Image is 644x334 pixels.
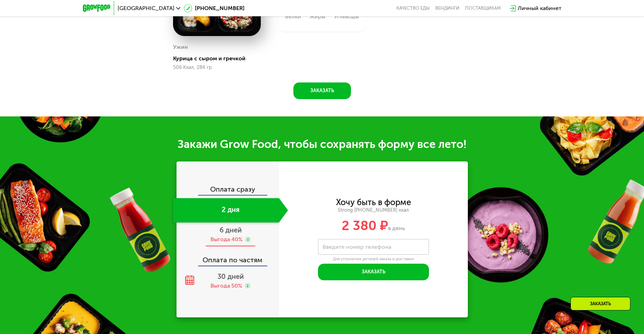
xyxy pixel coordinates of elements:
[388,225,405,231] span: в день
[118,6,174,11] span: [GEOGRAPHIC_DATA]
[217,272,244,281] span: 30 дней
[211,236,242,243] div: Выгода 40%
[342,218,388,234] span: 2 380 ₽
[318,264,429,280] button: Заказать
[435,6,460,11] a: Вендинги
[318,256,429,262] div: Для уточнения деталей заказа и доставки
[173,55,266,62] div: Курица с сыром и гречкой
[211,282,242,290] div: Выгода 50%
[293,82,351,99] button: Заказать
[465,6,501,11] div: поставщикам
[323,245,391,249] label: Введите номер телефона
[177,186,279,195] div: Оплата сразу
[396,6,430,11] a: Качество еды
[336,199,411,206] div: Хочу быть в форме
[518,4,561,12] div: Личный кабинет
[570,297,630,310] div: Заказать
[310,14,325,19] div: Жиры
[184,4,244,12] a: [PHONE_NUMBER]
[220,226,242,234] span: 6 дней
[285,14,301,19] div: Белки
[173,42,188,52] div: Ужин
[173,65,261,70] div: 506 Ккал, 284 гр
[334,14,359,19] div: Углеводы
[279,207,468,213] div: Strong [PHONE_NUMBER] ккал
[177,249,279,265] div: Оплата по частям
